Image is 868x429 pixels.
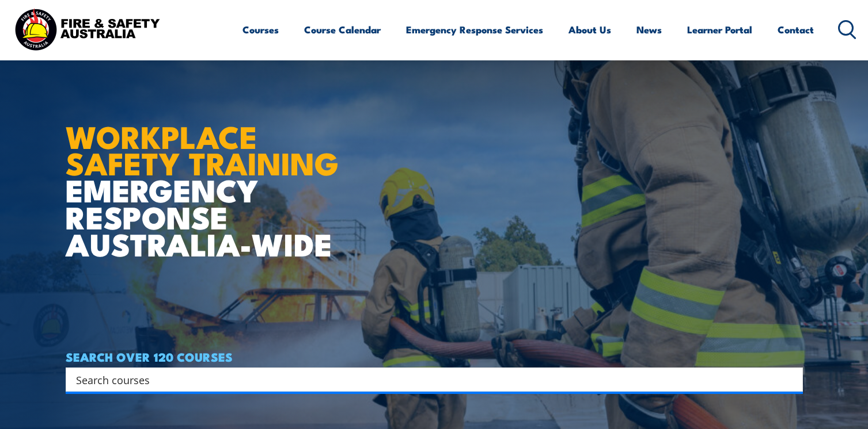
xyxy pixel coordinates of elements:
[76,371,778,388] input: Search input
[783,371,799,388] button: Search magnifier button
[78,371,780,388] form: Search form
[687,14,752,45] a: Learner Portal
[304,14,381,45] a: Course Calendar
[568,14,611,45] a: About Us
[66,112,339,186] strong: WORKPLACE SAFETY TRAINING
[242,14,279,45] a: Courses
[66,94,347,257] h1: EMERGENCY RESPONSE AUSTRALIA-WIDE
[636,14,662,45] a: News
[66,350,803,363] h4: SEARCH OVER 120 COURSES
[406,14,543,45] a: Emergency Response Services
[778,14,814,45] a: Contact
